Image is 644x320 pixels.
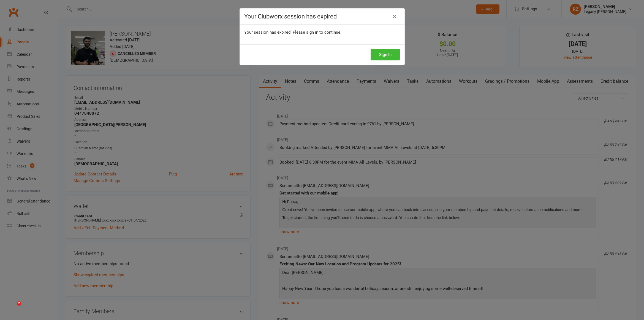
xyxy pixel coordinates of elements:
span: Your session has expired. Please sign in to continue. [244,30,341,35]
h4: Your Clubworx session has expired [244,13,400,20]
span: 2 [17,301,21,306]
button: Sign In [371,49,400,60]
a: Close [390,12,399,21]
iframe: Intercom live chat [6,301,19,314]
